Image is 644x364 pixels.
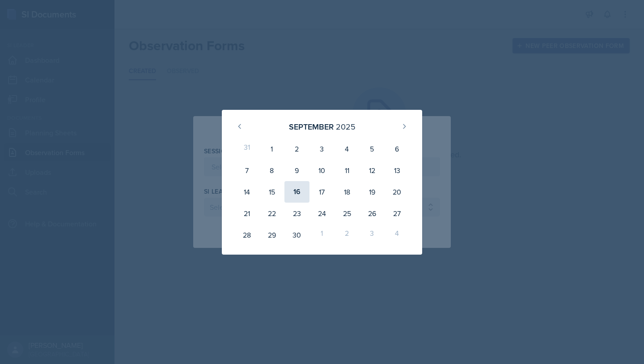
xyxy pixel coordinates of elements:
div: 24 [309,203,335,224]
div: 11 [335,160,360,181]
div: 28 [234,224,259,246]
div: 8 [259,160,284,181]
div: 7 [234,160,259,181]
div: 4 [335,138,360,160]
div: 2025 [336,121,356,133]
div: 1 [259,138,284,160]
div: 12 [360,160,385,181]
div: 22 [259,203,284,224]
div: September [289,121,334,133]
div: 19 [360,181,385,203]
div: 2 [284,138,309,160]
div: 2 [335,224,360,246]
div: 25 [335,203,360,224]
div: 17 [309,181,335,203]
div: 6 [385,138,410,160]
div: 27 [385,203,410,224]
div: 21 [234,203,259,224]
div: 10 [309,160,335,181]
div: 14 [234,181,259,203]
div: 30 [284,224,309,246]
div: 23 [284,203,309,224]
div: 31 [234,138,259,160]
div: 3 [360,224,385,246]
div: 20 [385,181,410,203]
div: 13 [385,160,410,181]
div: 4 [385,224,410,246]
div: 18 [335,181,360,203]
div: 5 [360,138,385,160]
div: 16 [284,181,309,203]
div: 29 [259,224,284,246]
div: 15 [259,181,284,203]
div: 3 [309,138,335,160]
div: 1 [309,224,335,246]
div: 26 [360,203,385,224]
div: 9 [284,160,309,181]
